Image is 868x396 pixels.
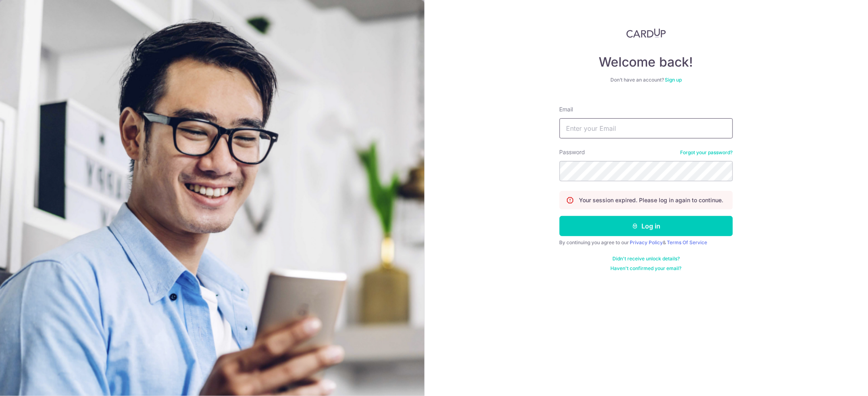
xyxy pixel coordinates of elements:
[560,118,733,138] input: Enter your Email
[560,148,585,156] label: Password
[560,239,733,246] div: By continuing you agree to our &
[667,239,708,245] a: Terms Of Service
[560,77,733,83] div: Don’t have an account?
[612,256,680,262] a: Didn't receive unlock details?
[665,77,682,83] a: Sign up
[630,239,663,245] a: Privacy Policy
[611,265,682,272] a: Haven't confirmed your email?
[560,54,733,70] h4: Welcome back!
[681,149,733,156] a: Forgot your password?
[627,28,666,38] img: CardUp Logo
[560,105,573,113] label: Email
[560,216,733,236] button: Log in
[579,196,724,204] p: Your session expired. Please log in again to continue.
